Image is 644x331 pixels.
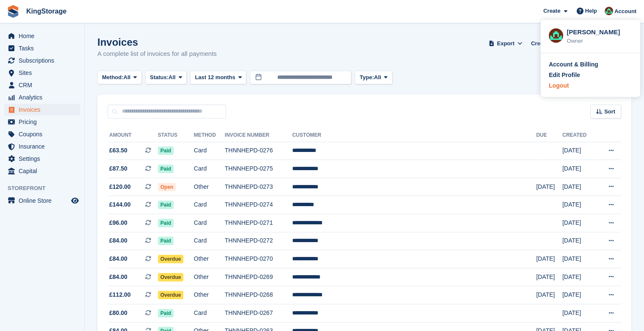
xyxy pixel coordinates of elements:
td: [DATE] [536,178,562,196]
td: Card [194,304,225,323]
td: [DATE] [562,196,596,214]
td: Card [194,232,225,250]
td: [DATE] [562,250,596,268]
a: Logout [549,81,632,90]
span: Paid [158,201,174,209]
span: Paid [158,237,174,245]
div: Account & Billing [549,60,598,69]
span: Open [158,183,176,191]
span: Create [543,7,560,15]
a: menu [4,104,80,116]
span: Last 12 months [195,73,235,82]
div: Edit Profile [549,71,580,80]
th: Invoice Number [225,129,292,142]
span: Paid [158,219,174,227]
button: Status: All [145,71,187,85]
a: menu [4,42,80,54]
span: £96.00 [109,218,127,227]
span: £144.00 [109,200,131,209]
span: Overdue [158,291,184,299]
span: Sites [19,67,69,79]
a: Account & Billing [549,60,632,69]
span: £84.00 [109,254,127,263]
span: Capital [19,165,69,177]
h1: Invoices [97,36,217,48]
td: [DATE] [562,268,596,286]
td: Other [194,268,225,286]
span: Analytics [19,91,69,103]
span: £80.00 [109,309,127,317]
span: Type: [359,73,374,82]
td: THNNHEPD-0272 [225,232,292,250]
td: THNNHEPD-0267 [225,304,292,323]
span: £87.50 [109,164,127,173]
td: THNNHEPD-0274 [225,196,292,214]
a: menu [4,116,80,128]
td: Other [194,286,225,304]
a: Credit Notes [528,36,567,50]
td: [DATE] [536,286,562,304]
span: Sort [604,108,615,116]
td: [DATE] [562,214,596,232]
td: Other [194,178,225,196]
a: Preview store [70,196,80,206]
a: menu [4,128,80,140]
td: [DATE] [562,304,596,323]
button: Last 12 months [190,71,246,85]
a: menu [4,91,80,103]
td: Card [194,214,225,232]
button: Type: All [355,71,392,85]
td: Card [194,142,225,160]
th: Amount [108,129,158,142]
button: Method: All [97,71,142,85]
button: Export [487,36,524,50]
td: [DATE] [562,286,596,304]
a: menu [4,55,80,66]
th: Method [194,129,225,142]
td: Other [194,250,225,268]
span: Help [585,7,597,15]
th: Due [536,129,562,142]
span: All [169,73,176,82]
td: THNNHEPD-0270 [225,250,292,268]
span: Subscriptions [19,55,69,66]
td: [DATE] [536,250,562,268]
span: Pricing [19,116,69,128]
td: THNNHEPD-0271 [225,214,292,232]
th: Status [158,129,194,142]
a: menu [4,195,80,207]
a: menu [4,153,80,165]
a: menu [4,67,80,79]
td: [DATE] [562,178,596,196]
span: £120.00 [109,182,131,191]
a: Edit Profile [549,71,632,80]
span: Paid [158,165,174,173]
span: Coupons [19,128,69,140]
span: Home [19,30,69,42]
span: All [374,73,381,82]
span: Account [614,7,636,16]
span: £112.00 [109,290,131,299]
span: Overdue [158,255,184,263]
td: THNNHEPD-0275 [225,160,292,178]
span: All [124,73,131,82]
span: £84.00 [109,273,127,281]
span: Method: [102,73,124,82]
span: Settings [19,153,69,165]
span: Status: [150,73,169,82]
span: £84.00 [109,236,127,245]
p: A complete list of invoices for all payments [97,49,217,59]
span: £63.50 [109,146,127,155]
span: Tasks [19,42,69,54]
span: Export [497,39,514,48]
td: THNNHEPD-0268 [225,286,292,304]
img: John King [605,7,613,15]
span: Storefront [8,184,84,193]
td: [DATE] [562,232,596,250]
td: [DATE] [562,142,596,160]
td: THNNHEPD-0273 [225,178,292,196]
a: menu [4,141,80,152]
span: Paid [158,146,174,155]
a: KingStorage [23,4,70,18]
div: Logout [549,81,569,90]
